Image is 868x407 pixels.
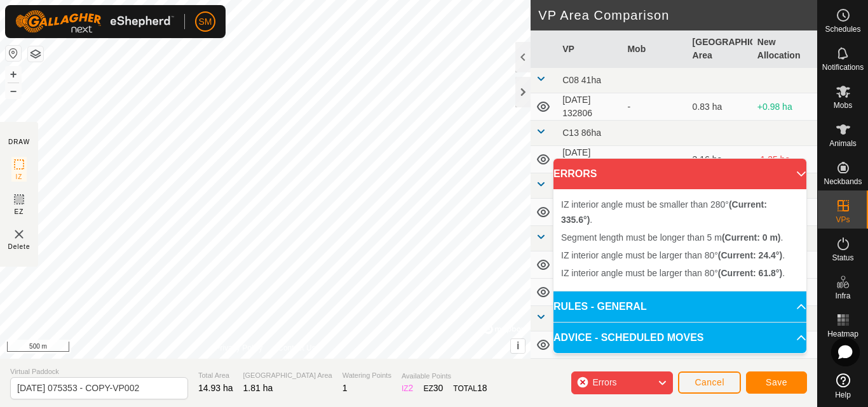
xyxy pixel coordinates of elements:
[423,382,443,395] div: EZ
[827,330,858,338] span: Heatmap
[342,370,391,381] span: Watering Points
[10,366,188,377] span: Virtual Paddock
[562,75,601,85] span: C08 41ha
[278,342,315,354] a: Contact Us
[402,371,487,382] span: Available Points
[553,291,806,322] p-accordion-header: RULES - GENERAL
[11,227,27,242] img: VP
[198,383,233,393] span: 14.93 ha
[15,207,24,217] span: EZ
[433,383,444,393] span: 30
[342,383,348,393] span: 1
[766,377,787,387] span: Save
[243,383,273,393] span: 1.81 ha
[199,15,212,29] span: SM
[561,250,785,260] span: IZ interior angle must be larger than 80° .
[561,268,785,278] span: IZ interior angle must be larger than 80° .
[829,140,857,147] span: Animals
[825,25,860,33] span: Schedules
[8,137,30,147] div: DRAW
[824,178,862,185] span: Neckbands
[198,370,233,381] span: Total Area
[6,46,21,61] button: Reset Map
[688,93,752,121] td: 0.83 ha
[834,102,852,109] span: Mobs
[835,292,850,300] span: Infra
[553,166,597,182] span: ERRORS
[627,100,682,114] div: -
[8,242,31,251] span: Delete
[752,146,817,173] td: -1.35 ha
[722,232,781,243] b: (Current: 0 m)
[511,339,525,353] button: i
[557,146,622,173] td: [DATE] 100839
[557,93,622,121] td: [DATE] 132806
[409,383,414,393] span: 2
[6,67,21,82] button: +
[477,383,487,393] span: 18
[215,342,263,354] a: Privacy Policy
[718,250,782,260] b: (Current: 24.4°)
[15,10,174,33] img: Gallagher Logo
[517,340,519,351] span: i
[553,330,703,345] span: ADVICE - SCHEDULED MOVES
[746,371,807,394] button: Save
[688,146,752,173] td: 3.16 ha
[622,30,687,68] th: Mob
[695,377,724,387] span: Cancel
[561,232,783,243] span: Segment length must be longer than 5 m .
[553,189,806,291] p-accordion-content: ERRORS
[752,30,817,68] th: New Allocation
[402,382,413,395] div: IZ
[836,216,850,224] span: VPs
[561,199,767,225] span: IZ interior angle must be smaller than 280° .
[832,254,853,262] span: Status
[592,377,616,387] span: Errors
[822,63,864,71] span: Notifications
[6,83,21,98] button: –
[688,30,752,68] th: [GEOGRAPHIC_DATA] Area
[553,299,647,314] span: RULES - GENERAL
[243,370,332,381] span: [GEOGRAPHIC_DATA] Area
[562,128,601,138] span: C13 86ha
[553,159,806,189] p-accordion-header: ERRORS
[718,268,782,278] b: (Current: 61.8°)
[678,371,741,394] button: Cancel
[28,46,43,62] button: Map Layers
[835,391,851,399] span: Help
[557,30,622,68] th: VP
[553,323,806,353] p-accordion-header: ADVICE - SCHEDULED MOVES
[627,153,682,166] div: -
[818,368,868,404] a: Help
[453,382,487,395] div: TOTAL
[538,8,817,23] h2: VP Area Comparison
[752,93,817,121] td: +0.98 ha
[16,172,23,182] span: IZ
